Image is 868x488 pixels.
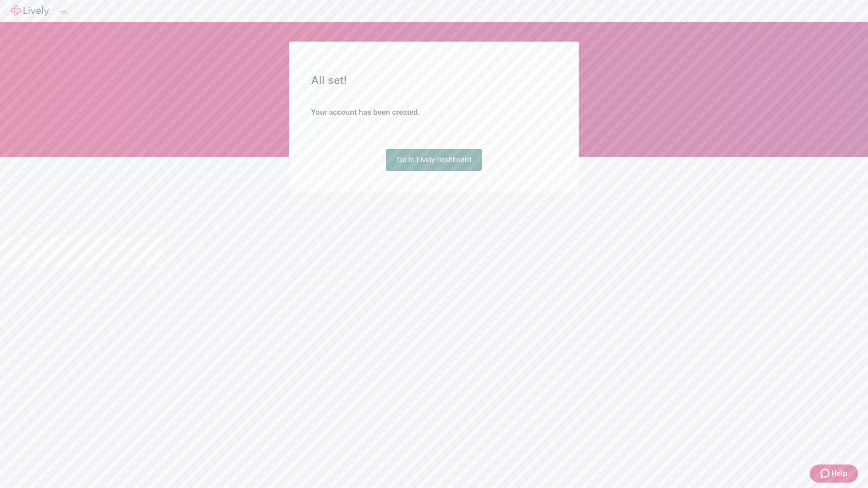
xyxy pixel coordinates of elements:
[821,468,831,479] svg: Zendesk support icon
[311,72,557,89] h2: All set!
[11,5,49,16] img: Lively
[810,465,858,483] button: Zendesk support iconHelp
[386,149,482,171] a: Go to Lively dashboard
[60,11,67,14] button: Log out
[831,468,847,479] span: Help
[311,107,557,118] h4: Your account has been created.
